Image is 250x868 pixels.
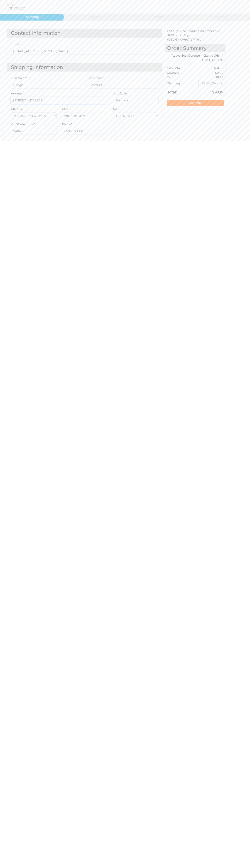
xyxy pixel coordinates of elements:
[11,122,35,126] label: Zip/Postal Code*
[198,71,224,75] td: 0.00
[198,75,224,80] td: 8.20
[165,44,225,52] h4: Order Summary
[11,91,24,96] label: Address*
[165,29,225,42] div: FREE ground shipping on orders over $100, excluding [GEOGRAPHIC_DATA].
[113,91,127,96] label: Apt/Suite
[11,107,23,111] label: Country*
[167,87,198,95] td: Total:
[125,14,187,21] a: Review
[88,76,104,80] label: Last Name*
[62,14,125,21] a: Payment
[214,59,224,61] span: 84.99
[113,107,122,111] label: State*
[62,122,72,126] label: Phone*
[167,71,198,75] td: Savings :
[198,66,224,71] td: 84.99
[7,63,162,72] h3: Shipping Information
[167,80,198,87] td: Shipping:
[11,76,27,80] label: First Name*
[167,66,198,71] td: Sub-Total:
[62,107,69,111] label: City*
[170,58,223,62] div: 1 @
[6,2,29,11] img: logo.png
[198,87,224,95] td: 98.19
[187,14,249,21] a: Confirm
[165,54,223,58] div: Active Scar Defense - XLarge (16cm)
[7,29,162,38] h3: Contact Information
[167,75,198,80] td: Tax:
[167,100,224,106] a: Continue
[11,42,20,46] label: Email*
